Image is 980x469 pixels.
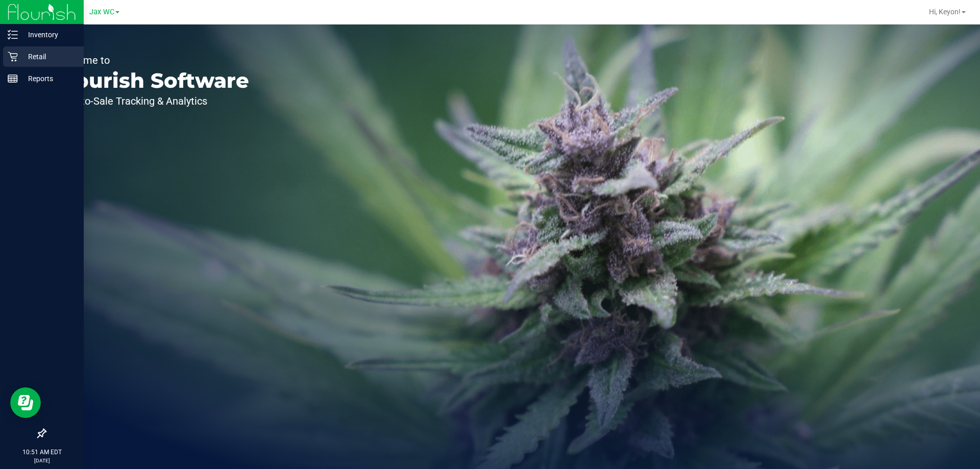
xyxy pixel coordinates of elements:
[18,29,79,41] p: Inventory
[10,387,41,418] iframe: Resource center
[8,52,18,62] inline-svg: Retail
[18,51,79,63] p: Retail
[55,55,249,65] p: Welcome to
[5,448,79,457] p: 10:51 AM EDT
[18,72,79,85] p: Reports
[55,70,249,91] p: Flourish Software
[55,96,249,106] p: Seed-to-Sale Tracking & Analytics
[8,30,18,40] inline-svg: Inventory
[5,457,79,464] p: [DATE]
[8,73,18,84] inline-svg: Reports
[89,8,114,16] span: Jax WC
[929,8,961,16] span: Hi, Keyon!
